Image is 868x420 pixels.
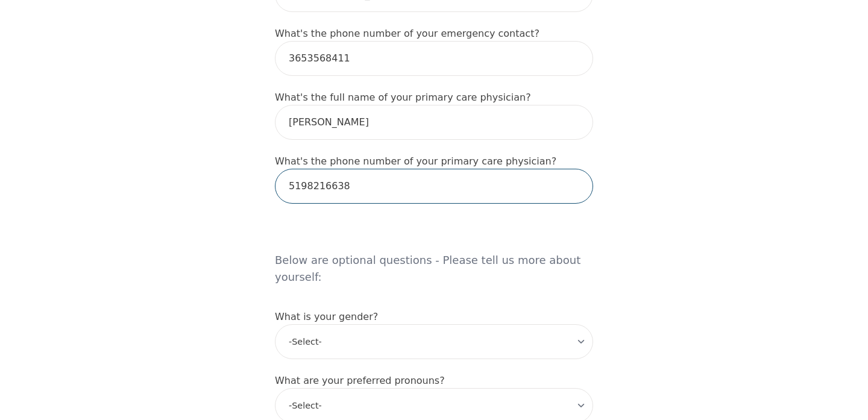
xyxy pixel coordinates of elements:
[275,218,593,295] h5: Below are optional questions - Please tell us more about yourself:
[275,311,378,322] label: What is your gender?
[275,375,445,386] label: What are your preferred pronouns?
[275,155,556,167] label: What's the phone number of your primary care physician?
[275,92,531,103] label: What's the full name of your primary care physician?
[275,28,539,39] label: What's the phone number of your emergency contact?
